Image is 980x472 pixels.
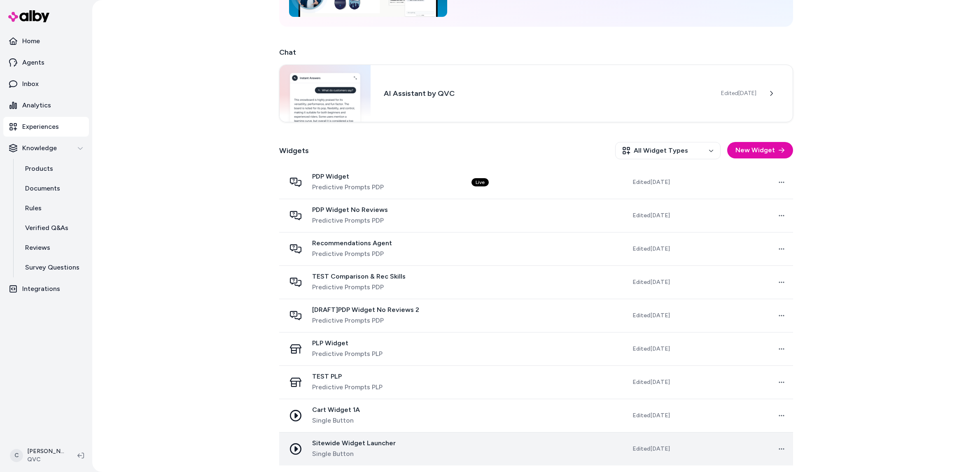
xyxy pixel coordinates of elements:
[632,178,670,186] span: Edited [DATE]
[25,243,50,253] p: Reviews
[25,223,68,233] p: Verified Q&As
[312,406,360,414] span: Cart Widget 1A
[312,306,419,314] span: [DRAFT]PDP Widget No Reviews 2
[312,449,396,459] span: Single Button
[22,100,51,110] p: Analytics
[279,47,793,58] h2: Chat
[312,316,419,326] span: Predictive Prompts PDP
[22,58,44,67] p: Agents
[17,159,89,179] a: Products
[312,182,384,192] span: Predictive Prompts PDP
[279,65,793,122] a: Chat widgetAI Assistant by QVCEdited[DATE]
[27,456,64,464] span: QVC
[25,263,79,272] p: Survey Questions
[312,372,383,381] span: TEST PLP
[3,279,89,299] a: Integrations
[727,142,793,158] button: New Widget
[5,442,71,469] button: C[PERSON_NAME]QVC
[312,249,392,259] span: Predictive Prompts PDP
[17,179,89,198] a: Documents
[22,284,60,294] p: Integrations
[25,184,60,193] p: Documents
[312,416,360,425] span: Single Button
[3,138,89,158] button: Knowledge
[22,79,39,89] p: Inbox
[312,349,383,359] span: Predictive Prompts PLP
[280,65,371,122] img: Chat widget
[632,245,670,253] span: Edited [DATE]
[3,95,89,115] a: Analytics
[312,272,406,281] span: TEST Comparison & Rec Skills
[632,212,670,220] span: Edited [DATE]
[632,345,670,353] span: Edited [DATE]
[279,145,309,156] h2: Widgets
[25,203,42,213] p: Rules
[312,239,392,247] span: Recommendations Agent
[3,74,89,94] a: Inbox
[17,218,89,238] a: Verified Q&As
[3,117,89,137] a: Experiences
[632,412,670,420] span: Edited [DATE]
[22,36,40,46] p: Home
[312,172,384,181] span: PDP Widget
[312,216,388,226] span: Predictive Prompts PDP
[3,31,89,51] a: Home
[17,258,89,277] a: Survey Questions
[312,206,388,214] span: PDP Widget No Reviews
[3,53,89,72] a: Agents
[632,445,670,453] span: Edited [DATE]
[8,10,49,22] img: alby Logo
[17,198,89,218] a: Rules
[632,312,670,320] span: Edited [DATE]
[22,122,59,132] p: Experiences
[10,449,23,462] span: C
[471,178,489,186] div: Live
[615,142,721,159] button: All Widget Types
[22,143,57,153] p: Knowledge
[312,282,406,292] span: Predictive Prompts PDP
[27,447,64,456] p: [PERSON_NAME]
[312,439,396,447] span: Sitewide Widget Launcher
[25,164,53,174] p: Products
[312,339,383,347] span: PLP Widget
[632,278,670,286] span: Edited [DATE]
[384,88,708,99] h3: AI Assistant by QVC
[17,238,89,258] a: Reviews
[632,378,670,386] span: Edited [DATE]
[721,89,756,98] span: Edited [DATE]
[312,382,383,392] span: Predictive Prompts PLP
